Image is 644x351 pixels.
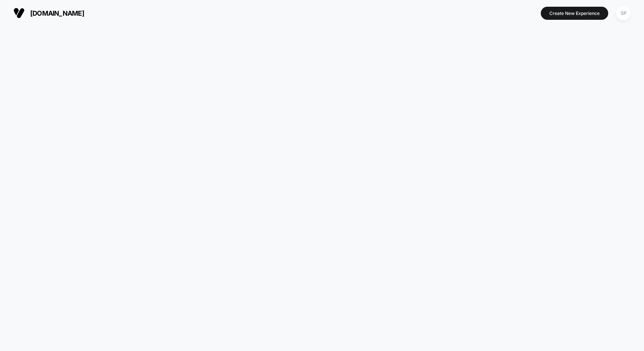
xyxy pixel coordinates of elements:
span: [DOMAIN_NAME] [30,9,84,17]
button: Create New Experience [541,7,608,20]
img: Visually logo [13,7,25,19]
button: [DOMAIN_NAME] [11,7,86,19]
button: SP [614,6,633,21]
div: SP [616,6,631,21]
